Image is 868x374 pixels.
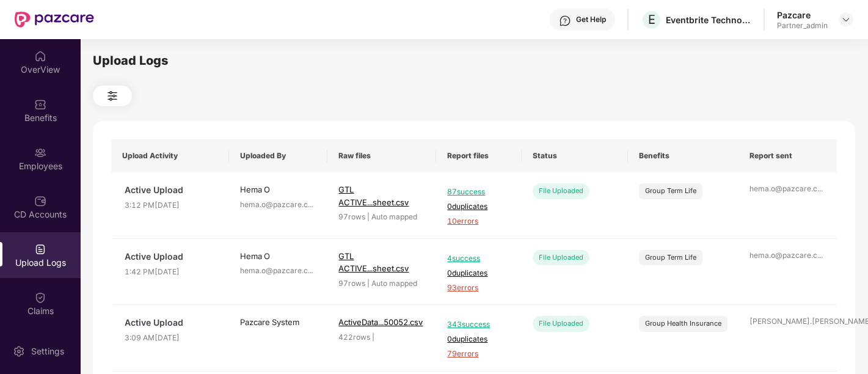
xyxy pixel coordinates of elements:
div: Eventbrite Technologies India Private Limited [666,14,751,26]
div: Pazcare System [240,316,316,328]
img: svg+xml;base64,PHN2ZyBpZD0iQmVuZWZpdHMiIHhtbG5zPSJodHRwOi8vd3d3LnczLm9yZy8yMDAwL3N2ZyIgd2lkdGg9Ij... [34,98,46,111]
div: hema.o@pazcare.c [749,183,826,195]
img: svg+xml;base64,PHN2ZyBpZD0iSGVscC0zMngzMiIgeG1sbnM9Imh0dHA6Ly93d3cudzMub3JnLzIwMDAvc3ZnIiB3aWR0aD... [559,15,571,27]
span: ActiveData...50052.csv [338,317,423,327]
img: svg+xml;base64,PHN2ZyBpZD0iQ2xhaW0iIHhtbG5zPSJodHRwOi8vd3d3LnczLm9yZy8yMDAwL3N2ZyIgd2lkdGg9IjIwIi... [34,291,46,304]
div: Settings [27,345,68,358]
th: Raw files [327,139,436,172]
div: hema.o@pazcare.c [749,250,826,262]
span: ... [308,200,313,209]
th: Report sent [739,139,837,172]
span: 3:09 AM[DATE] [125,332,218,344]
span: GTL ACTIVE...sheet.csv [338,251,409,273]
img: svg+xml;base64,PHN2ZyBpZD0iQ0RfQWNjb3VudHMiIGRhdGEtbmFtZT0iQ0QgQWNjb3VudHMiIHhtbG5zPSJodHRwOi8vd3... [34,195,46,207]
img: svg+xml;base64,PHN2ZyBpZD0iRHJvcGRvd24tMzJ4MzIiIHhtbG5zPSJodHRwOi8vd3d3LnczLm9yZy8yMDAwL3N2ZyIgd2... [841,15,851,24]
span: ... [817,251,823,260]
span: 343 success [447,319,510,331]
span: Auto mapped [371,212,417,221]
div: hema.o@pazcare.c [240,199,316,211]
div: hema.o@pazcare.c [240,265,316,277]
img: New Pazcare Logo [15,12,94,28]
div: File Uploaded [533,250,589,265]
span: 79 errors [447,348,510,360]
img: svg+xml;base64,PHN2ZyBpZD0iRW1wbG95ZWVzIiB4bWxucz0iaHR0cDovL3d3dy53My5vcmcvMjAwMC9zdmciIHdpZHRoPS... [34,147,46,159]
span: E [648,12,655,27]
span: 97 rows [338,212,365,221]
span: GTL ACTIVE...sheet.csv [338,185,409,207]
span: 87 success [447,186,510,198]
span: 93 errors [447,282,510,294]
span: ... [817,184,823,193]
span: Auto mapped [371,279,417,288]
div: Group Health Insurance [645,318,721,329]
span: 3:12 PM[DATE] [125,200,218,211]
span: Active Upload [125,250,218,263]
div: Partner_admin [777,21,828,31]
span: Active Upload [125,183,218,197]
div: Hema O [240,250,316,262]
img: svg+xml;base64,PHN2ZyBpZD0iVXBsb2FkX0xvZ3MiIGRhdGEtbmFtZT0iVXBsb2FkIExvZ3MiIHhtbG5zPSJodHRwOi8vd3... [34,243,46,255]
span: 0 duplicates [447,268,510,279]
img: svg+xml;base64,PHN2ZyBpZD0iU2V0dGluZy0yMHgyMCIgeG1sbnM9Imh0dHA6Ly93d3cudzMub3JnLzIwMDAvc3ZnIiB3aW... [13,345,25,358]
span: Active Upload [125,316,218,329]
th: Benefits [628,139,739,172]
span: 97 rows [338,279,365,288]
img: svg+xml;base64,PHN2ZyB4bWxucz0iaHR0cDovL3d3dy53My5vcmcvMjAwMC9zdmciIHdpZHRoPSIyNCIgaGVpZ2h0PSIyNC... [105,89,120,103]
div: [PERSON_NAME].[PERSON_NAME]@p [749,316,826,328]
span: 0 duplicates [447,201,510,213]
span: | [372,332,374,342]
th: Status [522,139,628,172]
div: File Uploaded [533,316,589,331]
div: Group Term Life [645,252,696,263]
span: 1:42 PM[DATE] [125,266,218,278]
span: | [367,279,370,288]
span: 422 rows [338,332,370,342]
div: File Uploaded [533,183,589,199]
th: Uploaded By [229,139,327,172]
th: Upload Activity [111,139,229,172]
span: 10 errors [447,216,510,227]
div: Get Help [576,15,606,24]
img: svg+xml;base64,PHN2ZyBpZD0iSG9tZSIgeG1sbnM9Imh0dHA6Ly93d3cudzMub3JnLzIwMDAvc3ZnIiB3aWR0aD0iMjAiIG... [34,50,46,62]
div: Group Term Life [645,186,696,196]
span: ... [308,266,313,275]
span: 0 duplicates [447,334,510,345]
div: Pazcare [777,9,828,21]
th: Report files [436,139,521,172]
span: | [367,212,370,221]
span: 4 success [447,253,510,265]
div: Upload Logs [93,51,855,70]
div: Hema O [240,183,316,196]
